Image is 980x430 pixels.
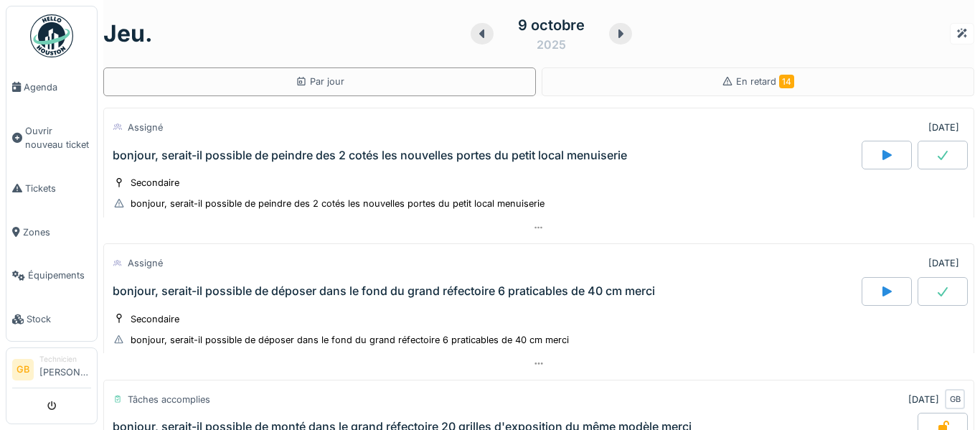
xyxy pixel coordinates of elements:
h1: jeu. [103,20,153,47]
a: Zones [6,210,97,254]
a: Équipements [6,254,97,298]
div: Secondaire [131,312,179,326]
div: Assigné [128,121,163,134]
a: Tickets [6,167,97,210]
a: Ouvrir nouveau ticket [6,109,97,167]
li: GB [12,359,34,380]
div: bonjour, serait-il possible de peindre des 2 cotés les nouvelles portes du petit local menuiserie [113,149,627,162]
span: Ouvrir nouveau ticket [25,124,91,151]
div: GB [945,389,965,409]
div: 2025 [537,36,566,53]
div: bonjour, serait-il possible de déposer dans le fond du grand réfectoire 6 praticables de 40 cm merci [113,284,655,298]
span: Agenda [24,80,91,94]
a: GB Technicien[PERSON_NAME] [12,354,91,388]
span: Équipements [28,268,91,282]
div: Tâches accomplies [128,393,210,406]
div: 9 octobre [518,14,585,36]
a: Stock [6,297,97,341]
span: En retard [736,76,794,87]
a: Agenda [6,65,97,109]
span: Stock [27,312,91,326]
img: Badge_color-CXgf-gQk.svg [30,14,73,57]
span: 14 [779,75,794,88]
div: bonjour, serait-il possible de peindre des 2 cotés les nouvelles portes du petit local menuiserie [131,197,545,210]
div: Par jour [296,75,344,88]
span: Zones [23,225,91,239]
div: Secondaire [131,176,179,190]
div: [DATE] [908,393,939,406]
span: Tickets [25,182,91,195]
div: [DATE] [928,121,959,134]
div: bonjour, serait-il possible de déposer dans le fond du grand réfectoire 6 praticables de 40 cm merci [131,333,569,347]
div: [DATE] [928,256,959,270]
li: [PERSON_NAME] [39,354,91,385]
div: Assigné [128,256,163,270]
div: Technicien [39,354,91,365]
